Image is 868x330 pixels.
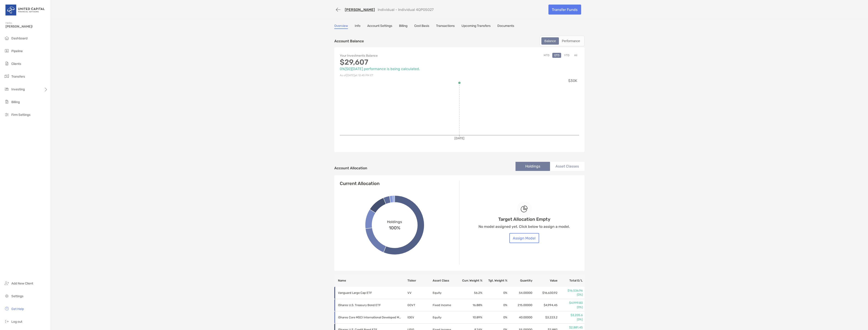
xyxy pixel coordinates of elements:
[558,289,583,293] p: $16,536.96
[389,224,400,231] span: 100%
[457,299,482,311] td: 16.88 %
[387,220,402,224] span: Holdings
[533,311,558,324] td: $3,223.2
[11,100,20,104] span: Billing
[432,274,457,287] th: Asset Class
[407,274,432,287] th: Ticker
[11,75,25,79] span: Transfers
[483,311,508,324] td: 0 %
[340,66,459,72] p: 0% ( $0 ) [DATE] performance is being calculated.
[483,287,508,299] td: 0 %
[548,5,581,15] a: Transfer Funds
[552,53,561,58] button: QTD
[367,24,392,29] a: Account Settings
[540,36,585,46] div: segmented control
[558,274,585,287] th: Total G/L
[11,294,23,298] span: Settings
[508,274,533,287] th: Quantity
[454,136,464,140] tspan: [DATE]
[4,306,10,311] img: get-help icon
[4,35,10,41] img: dashboard icon
[11,320,22,324] span: Log out
[562,53,571,58] button: YTD
[407,299,432,311] td: GOVT
[399,24,407,29] a: Billing
[508,299,533,311] td: 215.00000
[483,299,508,311] td: 0 %
[568,79,577,83] tspan: $30K
[461,24,491,29] a: Upcoming Transfers
[558,317,583,322] p: (0%)
[533,274,558,287] th: Value
[4,86,10,92] img: investing icon
[457,311,482,324] td: 10.89 %
[508,311,533,324] td: 40.00000
[479,224,570,229] p: No model assigned yet. Click below to assign a model.
[340,59,459,65] p: $29,607
[436,24,455,29] a: Transactions
[340,53,459,58] p: Your Investments Balance
[497,24,514,29] a: Documents
[498,216,550,222] h4: Target Allocation Empty
[414,24,429,29] a: Cost Basis
[11,307,24,311] span: Get Help
[4,48,10,53] img: pipeline icon
[11,113,30,117] span: Firm Settings
[334,38,364,44] p: Account Balance
[559,38,583,44] div: Performance
[4,293,10,299] img: settings icon
[338,302,402,308] p: iShares U.S. Treasury Bond ETF
[572,53,579,58] button: All
[558,293,583,297] p: (0%)
[338,315,402,320] p: iShares Core MSCI International Developed Markets ETF
[457,274,482,287] th: Curr. Weight %
[5,25,48,28] span: [PERSON_NAME]!
[558,301,583,305] p: $4,999.83
[11,87,25,91] span: Investing
[432,311,457,324] td: Equity
[334,274,407,287] th: Name
[407,311,432,324] td: IDEV
[5,2,45,18] img: United Capital Logo
[542,53,551,58] button: MTD
[11,282,33,285] span: Add New Client
[550,162,585,171] li: Asset Classes
[4,280,10,286] img: add_new_client icon
[334,24,348,29] a: Overview
[355,24,360,29] a: Info
[533,299,558,311] td: $4,994.45
[509,233,539,243] button: Assign Model
[516,162,550,171] li: Holdings
[542,38,558,44] div: Balance
[558,325,583,330] p: $2,881.45
[11,49,23,53] span: Pipeline
[4,319,10,324] img: logout icon
[378,8,434,12] p: Individual - Individual 4QP05027
[558,305,583,309] p: (0%)
[340,73,459,78] p: As of [DATE] at 12:45 PM ET
[508,287,533,299] td: 54.00000
[432,287,457,299] td: Equity
[4,112,10,117] img: firm-settings icon
[340,181,379,186] h4: Current Allocation
[334,166,367,170] h4: Account Allocation
[338,290,402,296] p: Vanguard Large Cap ETF
[432,299,457,311] td: Fixed Income
[533,287,558,299] td: $16,630.92
[4,74,10,79] img: transfers icon
[457,287,482,299] td: 56.2 %
[4,99,10,104] img: billing icon
[4,61,10,66] img: clients icon
[11,62,21,66] span: Clients
[483,274,508,287] th: Tgt. Weight %
[345,8,375,12] a: [PERSON_NAME]
[407,287,432,299] td: VV
[558,313,583,317] p: $3,205.6
[11,36,27,40] span: Dashboard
